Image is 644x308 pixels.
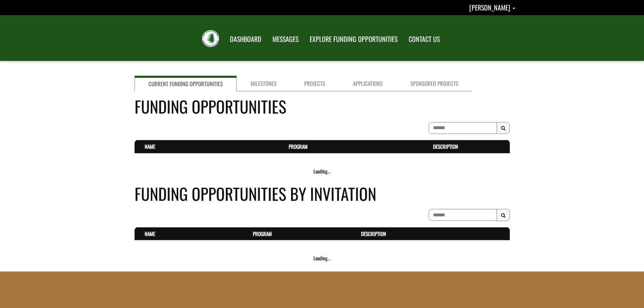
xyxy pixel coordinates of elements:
[135,168,510,175] div: Loading...
[237,76,290,91] a: Milestones
[224,29,445,48] nav: Main Navigation
[267,31,304,48] a: MESSAGES
[145,230,155,237] a: Name
[495,227,510,240] th: Actions
[305,31,403,48] a: EXPLORE FUNDING OPPORTUNITIES
[135,182,510,206] h4: Funding Opportunities By Invitation
[202,30,219,47] img: FRIAA Submissions Portal
[469,2,515,13] a: Emma Dereowski
[253,230,272,237] a: Program
[135,76,237,91] a: Current Funding Opportunities
[469,2,510,13] span: [PERSON_NAME]
[429,209,497,221] input: To search on partial text, use the asterisk (*) wildcard character.
[433,143,458,150] a: Description
[429,122,497,134] input: To search on partial text, use the asterisk (*) wildcard character.
[497,209,510,221] button: Search Results
[135,255,510,262] div: Loading...
[404,31,445,48] a: CONTACT US
[361,230,386,237] a: Description
[497,122,510,134] button: Search Results
[289,143,308,150] a: Program
[290,76,339,91] a: Projects
[339,76,397,91] a: Applications
[145,143,155,150] a: Name
[135,94,510,118] h4: Funding Opportunities
[397,76,472,91] a: Sponsored Projects
[225,31,266,48] a: DASHBOARD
